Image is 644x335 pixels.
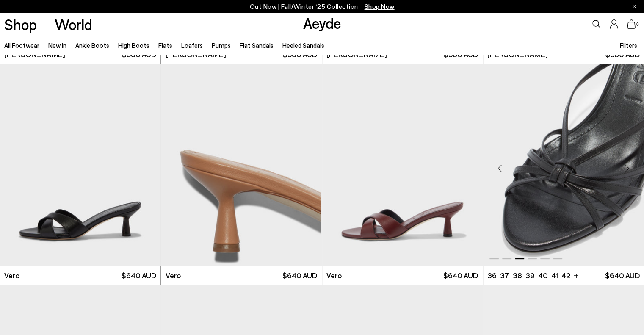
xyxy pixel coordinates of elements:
[322,64,483,266] a: 6 / 6 1 / 6 2 / 6 3 / 6 4 / 6 5 / 6 6 / 6 1 / 6 Next slide Previous slide
[561,270,570,281] li: 42
[620,42,637,49] span: Filters
[166,270,181,281] span: Vero
[322,64,483,266] div: 1 / 6
[161,64,321,266] div: 4 / 6
[212,42,231,49] a: Pumps
[122,270,156,281] span: $640 AUD
[443,270,478,281] span: $640 AUD
[48,42,66,49] a: New In
[525,270,535,281] li: 39
[483,266,644,285] a: 36 37 38 39 40 41 42 + $640 AUD
[500,270,509,281] li: 37
[55,17,92,32] a: World
[574,269,578,281] li: +
[627,19,636,29] a: 0
[158,42,172,49] a: Flats
[250,1,395,12] p: Out Now | Fall/Winter ‘25 Collection
[365,3,395,10] span: Navigate to /collections/new-in
[483,64,644,266] img: Abby Leather Mules
[321,64,482,266] img: Vero Leather Mules
[282,270,317,281] span: $640 AUD
[487,270,568,281] ul: variant
[487,270,497,281] li: 36
[538,270,548,281] li: 40
[303,14,341,32] a: Aeyde
[240,42,274,49] a: Flat Sandals
[551,270,558,281] li: 41
[322,266,483,285] a: Vero $640 AUD
[483,64,644,266] a: Next slide Previous slide
[161,64,321,266] img: Vero Leather Mules
[161,64,321,266] a: Next slide Previous slide
[118,42,149,49] a: High Boots
[513,270,522,281] li: 38
[4,42,39,49] a: All Footwear
[161,266,321,285] a: Vero $640 AUD
[614,155,640,181] div: Next slide
[322,64,483,266] img: Vero Leather Mules
[321,64,482,266] div: 5 / 6
[282,42,324,49] a: Heeled Sandals
[636,22,640,27] span: 0
[75,42,109,49] a: Ankle Boots
[4,17,37,32] a: Shop
[4,270,19,281] span: Vero
[483,64,643,266] div: 2 / 6
[181,42,203,49] a: Loafers
[605,270,640,281] span: $640 AUD
[483,64,644,266] div: 3 / 6
[483,64,643,266] img: Vero Leather Mules
[487,155,513,181] div: Previous slide
[326,270,342,281] span: Vero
